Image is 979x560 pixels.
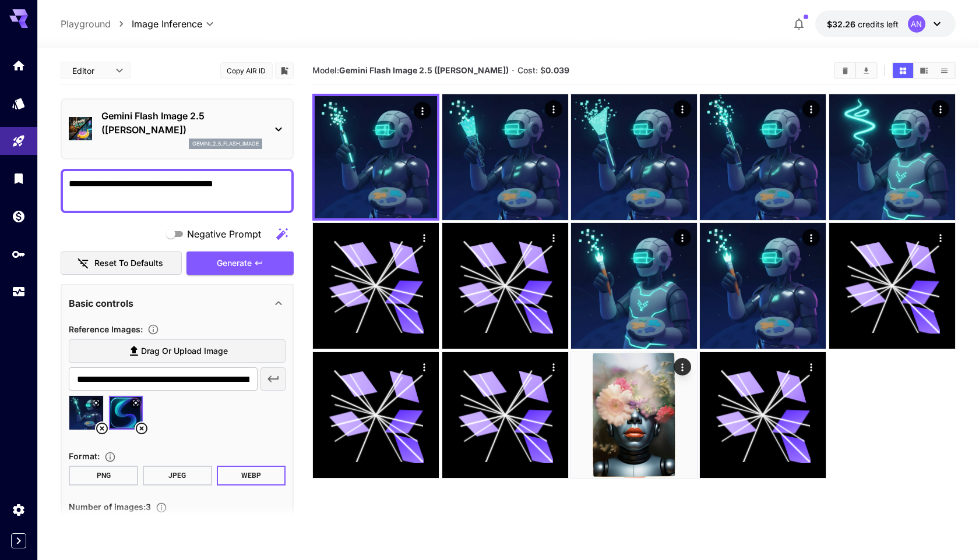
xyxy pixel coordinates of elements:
div: Actions [932,100,949,118]
div: Actions [545,100,562,118]
span: $32.26 [827,19,858,29]
div: AN [908,15,925,33]
span: Drag or upload image [141,344,228,359]
img: 2Q== [700,223,826,349]
span: Cost: $ [517,65,569,75]
div: Home [12,58,26,73]
button: Upload a reference image to guide the result. This is needed for Image-to-Image or Inpainting. Su... [143,324,164,335]
div: Settings [12,502,26,517]
div: Library [12,168,26,182]
button: PNG [69,466,138,485]
div: Usage [12,285,26,299]
img: 299bSSTB3P94igi1EEmKMpZ9XFC1prRFqvTh3LOPRgsjK44Uf7oIKhNC4skWjuAAAA== [442,94,568,220]
div: Actions [414,102,431,119]
div: Actions [802,358,820,375]
button: Show media in grid view [893,63,913,78]
span: Reference Images : [69,324,143,334]
div: Actions [415,358,433,375]
button: WEBP [217,466,286,485]
button: Choose the file format for the output image. [100,451,121,463]
div: Gemini Flash Image 2.5 ([PERSON_NAME])gemini_2_5_flash_image [69,104,286,154]
div: $32.26373 [827,18,899,30]
button: Reset to defaults [61,251,182,275]
span: Generate [217,256,252,271]
img: Z [829,94,955,220]
button: Generate [186,251,294,275]
span: credits left [858,19,899,29]
div: Actions [674,358,691,375]
div: Playground [12,130,26,144]
button: JPEG [143,466,212,485]
label: Drag or upload image [69,339,286,363]
div: Actions [802,229,820,246]
img: 0ynvuR+5x3fk9aJEvXl0N9NnK+3+122mCPFgxr2pDcRzHt0m3V7Nm6GTCewRwkl+vbia3NWfL2wuAI9Uqm4fr87PJ6v9sLBQQ... [315,96,437,218]
div: Wallet [12,209,26,224]
span: Format : [69,451,100,461]
button: Show media in video view [914,63,934,78]
button: Copy AIR ID [220,62,273,79]
div: Actions [674,100,691,118]
div: Show media in grid viewShow media in video viewShow media in list view [892,62,956,79]
nav: breadcrumb [61,17,132,31]
div: Actions [415,229,433,246]
p: · [512,63,515,77]
div: Clear AllDownload All [834,62,878,79]
button: Specify how many images to generate in a single request. Each image generation will be charged se... [151,502,172,513]
b: 0.039 [545,65,569,75]
div: Actions [545,358,562,375]
span: Image Inference [132,17,202,31]
img: 2Q== [571,223,697,349]
button: Clear All [835,63,855,78]
p: gemini_2_5_flash_image [192,140,259,148]
p: Basic controls [69,296,133,310]
p: Gemini Flash Image 2.5 ([PERSON_NAME]) [101,109,262,137]
b: Gemini Flash Image 2.5 ([PERSON_NAME]) [339,65,509,75]
div: Actions [802,100,820,118]
span: Negative Prompt [187,227,261,241]
span: Model: [312,65,509,75]
div: API Keys [12,247,26,261]
img: eJavdilhpsDjGqwYiFAAAA= [571,94,697,220]
div: Models [12,96,26,111]
img: 9k= [571,352,697,478]
button: Download All [856,63,876,78]
button: Expand sidebar [11,533,26,548]
span: Number of images : 3 [69,502,151,512]
button: Add to library [279,63,290,77]
div: Actions [932,229,949,246]
button: $32.26373AN [815,10,956,37]
div: Basic controls [69,289,286,317]
img: Z [700,94,826,220]
div: Actions [674,229,691,246]
button: Show media in list view [934,63,955,78]
span: Editor [72,65,108,77]
div: Actions [545,229,562,246]
a: Playground [61,17,111,31]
